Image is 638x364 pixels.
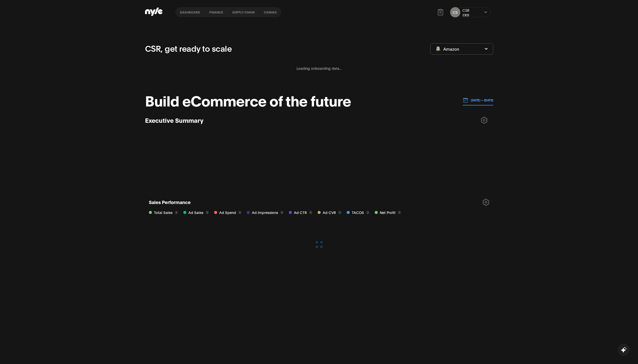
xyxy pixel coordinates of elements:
[398,211,401,214] button: i
[205,211,209,214] button: i
[430,43,493,55] div: AmazonAmazon
[463,97,468,103] img: 01.01.24 — 07.01.24
[462,8,470,13] div: CSR
[294,210,307,215] span: Ad CTR
[366,211,370,214] button: i
[219,210,236,215] span: Ad Spend
[149,199,191,207] h1: Sales Performance
[352,210,364,215] span: TACOS
[145,59,493,77] div: Loading onboarding data...
[309,211,313,214] button: i
[175,10,205,14] button: Dashboard
[338,211,342,214] button: i
[175,211,178,214] button: i
[443,46,459,52] span: Amazon
[280,211,284,214] button: i
[188,210,203,215] span: Ad Sales
[228,10,259,14] button: Supply chain
[154,210,173,215] span: Total Sales
[463,95,493,105] button: [DATE] — [DATE]
[238,211,242,214] button: i
[145,92,351,108] h1: Build eCommerce of the future
[430,43,493,55] button: Amazon
[323,210,336,215] span: Ad CVR
[462,8,470,17] button: CSRCEO
[436,47,441,51] img: Amazon
[468,98,493,102] p: [DATE] — [DATE]
[462,13,470,17] div: CEO
[205,10,228,14] button: finance
[252,210,278,215] span: Ad Impressions
[259,10,281,14] button: Canvas
[145,116,203,124] h3: Executive Summary
[450,7,460,17] button: CS
[145,42,232,54] p: CSR, get ready to scale
[380,210,396,215] span: Net Profit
